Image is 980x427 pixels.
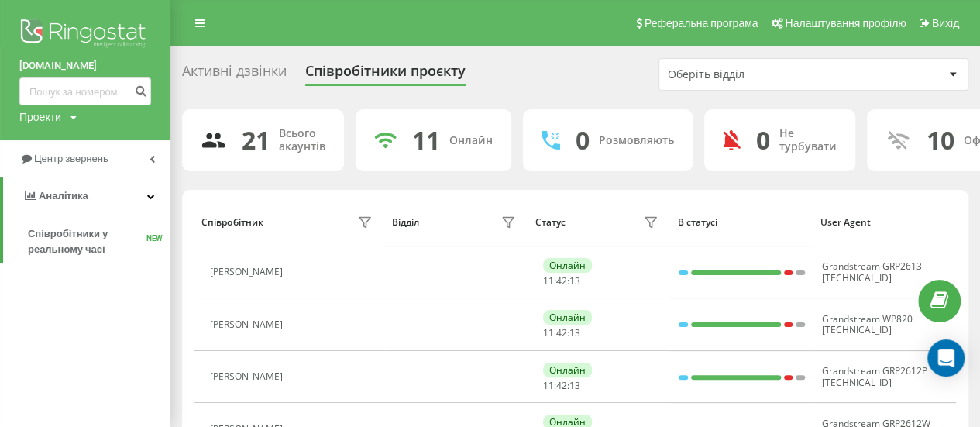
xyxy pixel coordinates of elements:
[576,126,590,155] div: 0
[569,379,580,392] span: 13
[779,127,837,153] div: Не турбувати
[668,68,853,81] div: Оберіть відділ
[210,319,287,330] div: [PERSON_NAME]
[543,310,592,325] div: Онлайн
[28,220,170,263] a: Співробітники у реальному часіNEW
[543,274,554,288] span: 11
[820,217,948,228] div: User Agent
[182,63,287,87] div: Активні дзвінки
[279,127,325,153] div: Всього акаунтів
[392,217,419,228] div: Відділ
[822,364,927,388] span: Grandstream GRP2612P [TECHNICAL_ID]
[39,190,88,201] span: Аналiтика
[28,226,146,257] span: Співробітники у реальному часі
[210,371,287,382] div: [PERSON_NAME]
[927,126,954,155] div: 10
[242,126,270,155] div: 21
[34,153,108,164] span: Центр звернень
[543,379,554,392] span: 11
[19,77,151,105] input: Пошук за номером
[822,312,913,336] span: Grandstream WP820 [TECHNICAL_ID]
[449,134,493,147] div: Онлайн
[556,326,567,339] span: 42
[543,258,592,273] div: Онлайн
[201,217,263,228] div: Співробітник
[569,326,580,339] span: 13
[543,381,580,391] div: : :
[19,109,61,125] div: Проекти
[932,17,959,29] span: Вихід
[756,126,770,155] div: 0
[412,126,440,155] div: 11
[543,328,580,339] div: : :
[785,17,906,29] span: Налаштування профілю
[543,326,554,339] span: 11
[3,177,170,215] a: Аналiтика
[822,260,922,284] span: Grandstream GRP2613 [TECHNICAL_ID]
[19,15,151,54] img: Ringostat logo
[19,58,151,74] a: [DOMAIN_NAME]
[569,274,580,288] span: 13
[535,217,565,228] div: Статус
[210,267,287,277] div: [PERSON_NAME]
[556,379,567,392] span: 42
[678,217,806,228] div: В статусі
[543,276,580,287] div: : :
[645,17,758,29] span: Реферальна програма
[599,134,674,147] div: Розмовляють
[543,363,592,377] div: Онлайн
[927,339,965,377] div: Open Intercom Messenger
[305,63,466,87] div: Співробітники проєкту
[556,274,567,288] span: 42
